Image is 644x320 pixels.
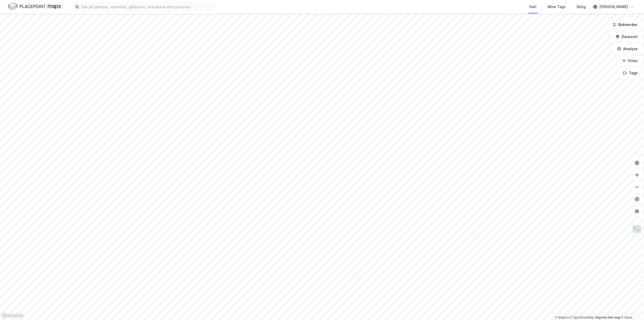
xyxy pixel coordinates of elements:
[618,56,642,66] button: Filter
[577,4,586,10] div: Bolig
[599,4,628,10] div: [PERSON_NAME]
[595,316,620,319] a: Improve this map
[608,20,642,30] button: Bokmerker
[8,2,61,11] img: logo.f888ab2527a4732fd821a326f86c7f29.svg
[530,4,537,10] div: Kart
[611,32,642,42] button: Datasett
[613,44,642,54] button: Analyse
[619,68,642,78] button: Tags
[619,296,644,320] iframe: Chat Widget
[79,3,214,11] input: Søk på adresse, matrikkel, gårdeiere, leietakere eller personer
[555,316,569,319] a: Mapbox
[632,225,642,234] img: Z
[2,313,24,318] a: Mapbox homepage
[548,4,566,10] div: Mine Tags
[570,316,594,319] a: OpenStreetMap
